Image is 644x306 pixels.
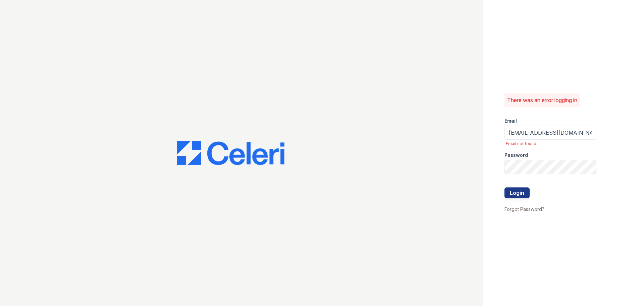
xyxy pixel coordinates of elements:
button: Login [504,187,530,198]
label: Password [504,152,528,159]
img: CE_Logo_Blue-a8612792a0a2168367f1c8372b55b34899dd931a85d93a1a3d3e32e68fde9ad4.png [177,141,284,165]
span: Email not found [506,141,596,146]
p: There was an error logging in [507,96,577,104]
label: Email [504,118,517,124]
a: Forgot Password? [504,206,544,212]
